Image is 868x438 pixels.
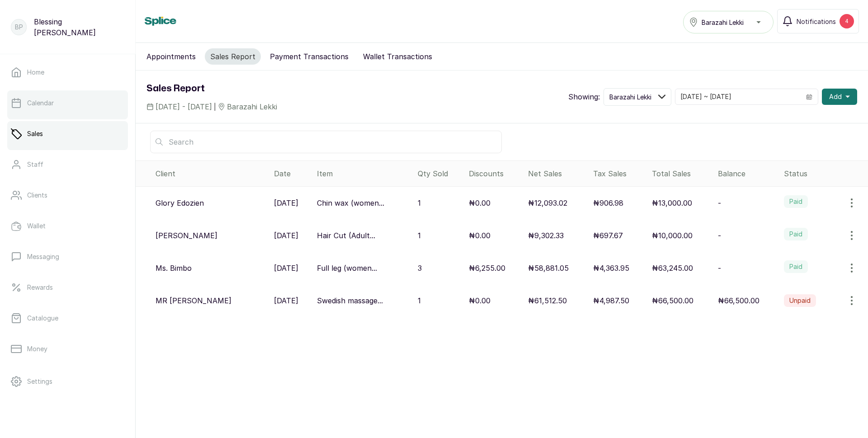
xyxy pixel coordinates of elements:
[156,263,192,273] p: Ms. Bimbo
[784,228,808,240] label: Paid
[469,263,505,273] p: ₦6,255.00
[150,131,502,153] input: Search
[784,195,808,208] label: Paid
[806,94,812,100] svg: calendar
[317,198,384,208] p: Chin wax (women...
[718,168,777,179] div: Balance
[27,344,47,353] p: Money
[469,295,491,306] p: ₦0.00
[609,92,651,102] span: Barazahi Lekki
[652,295,693,306] p: ₦66,500.00
[652,198,692,208] p: ₦13,000.00
[156,198,204,208] p: Glory Edozien
[317,263,377,273] p: Full leg (women...
[27,314,58,323] p: Catalogue
[7,400,128,425] a: Support
[274,295,298,306] p: [DATE]
[205,48,261,65] button: Sales Report
[317,295,383,306] p: Swedish massage...
[593,168,645,179] div: Tax Sales
[604,88,671,106] button: Barazahi Lekki
[469,168,521,179] div: Discounts
[784,294,816,307] label: Unpaid
[7,152,128,177] a: Staff
[593,198,623,208] p: ₦906.98
[27,68,44,77] p: Home
[27,377,52,386] p: Settings
[27,221,46,231] p: Wallet
[652,263,693,273] p: ₦63,245.00
[797,17,836,26] span: Notifications
[27,160,43,169] p: Staff
[7,336,128,362] a: Money
[264,48,354,65] button: Payment Transactions
[7,60,128,85] a: Home
[27,191,47,200] p: Clients
[593,230,623,241] p: ₦697.67
[418,168,461,179] div: Qty Sold
[214,102,216,112] span: |
[7,306,128,331] a: Catalogue
[34,16,124,38] p: Blessing [PERSON_NAME]
[593,295,629,306] p: ₦4,987.50
[718,295,759,306] p: ₦66,500.00
[718,263,721,273] p: -
[27,99,54,108] p: Calendar
[27,283,53,292] p: Rewards
[274,263,298,273] p: [DATE]
[822,89,857,105] button: Add
[156,168,267,179] div: Client
[718,230,721,241] p: -
[358,48,438,65] button: Wallet Transactions
[7,213,128,239] a: Wallet
[528,198,567,208] p: ₦12,093.02
[593,263,629,273] p: ₦4,363.95
[784,168,864,179] div: Status
[156,295,231,306] p: MR [PERSON_NAME]
[7,90,128,116] a: Calendar
[227,101,277,112] span: Barazahi Lekki
[840,14,854,28] div: 4
[27,129,43,138] p: Sales
[652,230,693,241] p: ₦10,000.00
[7,369,128,394] a: Settings
[317,168,410,179] div: Item
[418,263,422,273] p: 3
[7,244,128,269] a: Messaging
[469,230,491,241] p: ₦0.00
[7,183,128,208] a: Clients
[15,23,23,32] p: BP
[528,168,586,179] div: Net Sales
[317,230,375,241] p: Hair Cut (Adult...
[141,48,201,65] button: Appointments
[683,11,774,33] button: Barazahi Lekki
[274,230,298,241] p: [DATE]
[718,198,721,208] p: -
[675,89,801,104] input: Select date
[829,92,842,101] span: Add
[274,198,298,208] p: [DATE]
[469,198,491,208] p: ₦0.00
[528,263,569,273] p: ₦58,881.05
[418,230,421,241] p: 1
[568,91,600,102] p: Showing:
[784,260,808,273] label: Paid
[418,295,421,306] p: 1
[7,275,128,300] a: Rewards
[777,9,859,33] button: Notifications4
[652,168,711,179] div: Total Sales
[702,18,744,27] span: Barazahi Lekki
[146,81,277,96] h1: Sales Report
[528,230,564,241] p: ₦9,302.33
[418,198,421,208] p: 1
[27,252,59,261] p: Messaging
[528,295,567,306] p: ₦61,512.50
[156,230,217,241] p: [PERSON_NAME]
[156,101,212,112] span: [DATE] - [DATE]
[7,121,128,146] a: Sales
[274,168,310,179] div: Date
